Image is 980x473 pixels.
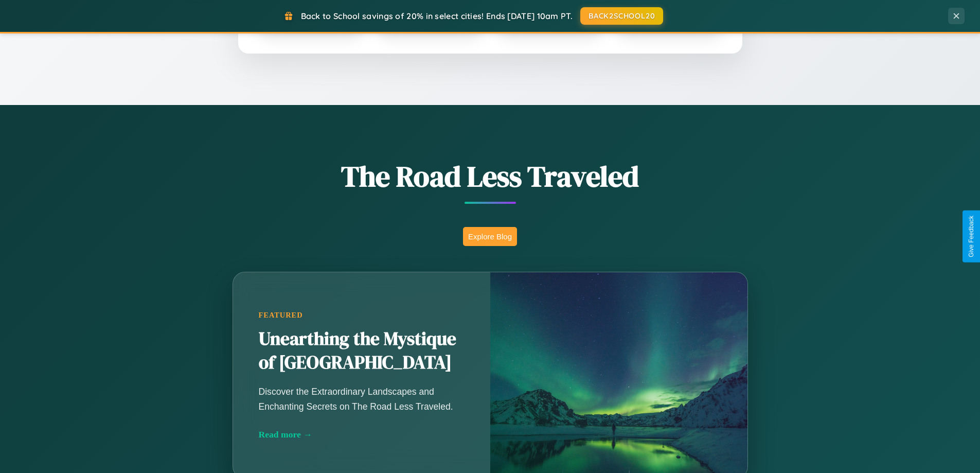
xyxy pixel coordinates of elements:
[182,156,799,196] h1: The Road Less Traveled
[968,216,975,257] div: Give Feedback
[463,227,517,246] button: Explore Blog
[259,429,465,440] div: Read more →
[259,327,465,375] h2: Unearthing the Mystique of [GEOGRAPHIC_DATA]
[259,311,465,320] div: Featured
[259,384,465,413] p: Discover the Extraordinary Landscapes and Enchanting Secrets on The Road Less Traveled.
[301,11,573,21] span: Back to School savings of 20% in select cities! Ends [DATE] 10am PT.
[580,7,663,25] button: BACK2SCHOOL20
